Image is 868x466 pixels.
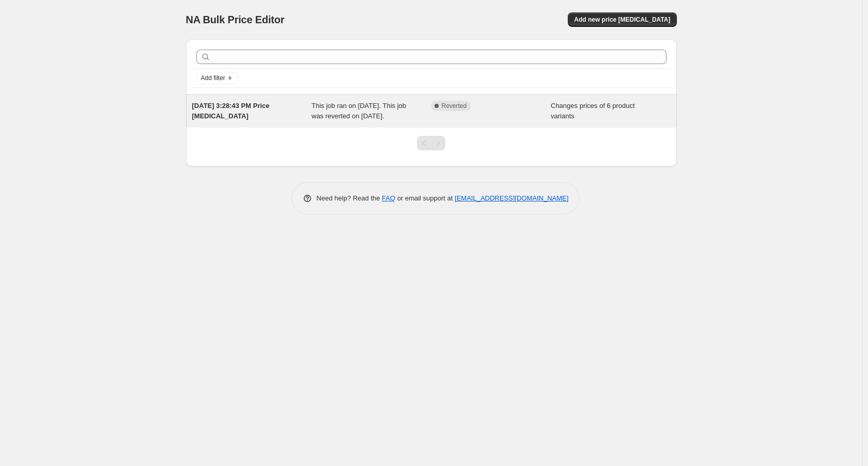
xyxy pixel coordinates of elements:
[442,102,467,110] span: Reverted
[192,102,270,120] span: [DATE] 3:28:43 PM Price [MEDICAL_DATA]
[382,194,395,202] a: FAQ
[455,194,568,202] a: [EMAIL_ADDRESS][DOMAIN_NAME]
[574,15,670,24] span: Add new price [MEDICAL_DATA]
[201,74,225,82] span: Add filter
[196,72,238,84] button: Add filter
[186,14,285,25] span: NA Bulk Price Editor
[417,136,445,150] nav: Pagination
[312,102,406,120] span: This job ran on [DATE]. This job was reverted on [DATE].
[551,102,635,120] span: Changes prices of 6 product variants
[395,194,455,202] span: or email support at
[568,12,676,27] button: Add new price [MEDICAL_DATA]
[317,194,382,202] span: Need help? Read the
